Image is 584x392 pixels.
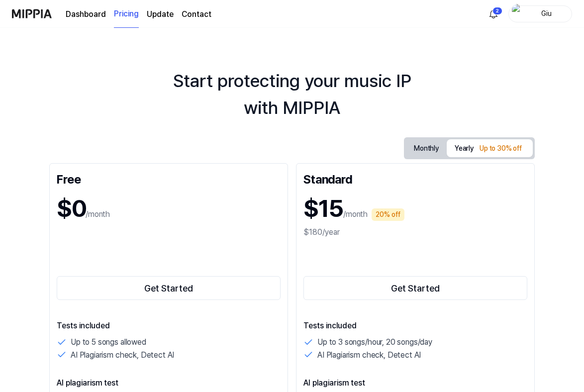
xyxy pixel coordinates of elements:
[343,208,368,220] p: /month
[66,8,106,20] a: Dashboard
[71,349,174,362] p: AI Plagiarism check, Detect AI
[86,208,110,220] p: /month
[512,4,524,24] img: profile
[303,276,527,300] button: Get Started
[57,276,281,300] button: Get Started
[486,6,501,22] button: 알림2
[57,274,281,302] a: Get Started
[57,320,281,332] p: Tests included
[114,0,139,28] a: Pricing
[303,377,527,389] p: AI plagiarism test
[71,336,146,349] p: Up to 5 songs allowed
[447,139,533,157] button: Yearly
[477,141,525,156] div: Up to 30% off
[303,274,527,302] a: Get Started
[487,8,499,20] img: 알림
[57,377,281,389] p: AI plagiarism test
[57,171,281,187] div: Free
[147,8,174,20] a: Update
[406,139,447,158] button: Monthly
[527,8,566,19] div: Giu
[303,226,527,238] div: $180/year
[182,8,211,20] a: Contact
[303,191,343,226] h1: $15
[57,191,86,226] h1: $0
[508,5,572,22] button: profileGiu
[492,7,502,15] div: 2
[303,171,527,187] div: Standard
[303,320,527,332] p: Tests included
[317,336,432,349] p: Up to 3 songs/hour, 20 songs/day
[317,349,421,362] p: AI Plagiarism check, Detect AI
[372,208,404,221] div: 20% off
